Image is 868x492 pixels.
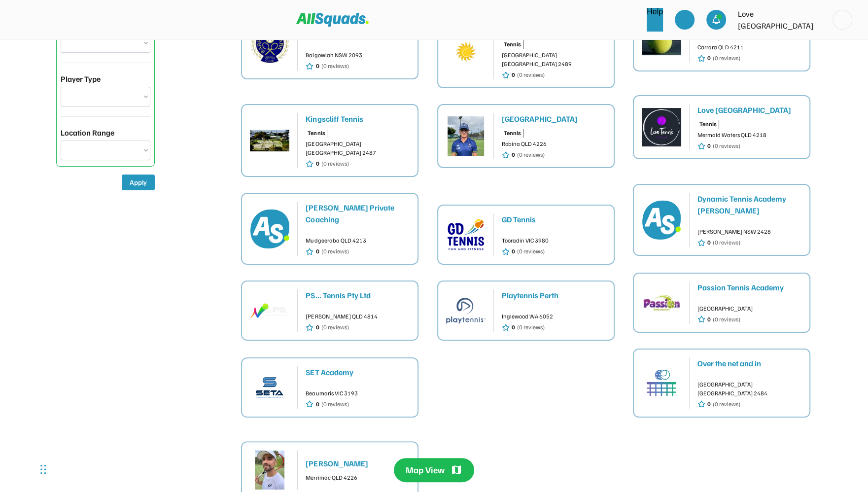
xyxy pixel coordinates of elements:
[306,202,410,225] div: [PERSON_NAME] Private Coaching
[321,323,348,332] div: (0 reviews)
[697,239,705,247] img: star-01%20%282%29.svg
[502,289,606,301] div: Playtennis Perth
[502,236,606,245] div: Tooradin VIC 3980
[321,400,348,409] div: (0 reviews)
[315,323,319,332] div: 0
[250,24,289,63] img: bareena_logo.gif
[502,151,510,159] img: star-01%20%282%29.svg
[250,291,289,330] img: PS...Tennis_SSa-R01b_Mil%20small%20size.png
[250,450,289,490] img: IMG_4217.JPG
[502,51,606,69] div: [GEOGRAPHIC_DATA] [GEOGRAPHIC_DATA] 2489
[306,236,410,245] div: Mudgeeraba QLD 4213
[315,62,319,70] div: 0
[446,116,486,156] img: IMG_0581.jpeg
[315,400,319,409] div: 0
[711,15,721,25] img: bell-03%20%281%29.svg
[642,200,681,240] img: AS-100x100%402x.png
[502,113,606,125] div: [GEOGRAPHIC_DATA]
[315,159,319,168] div: 0
[697,54,705,63] img: star-01%20%282%29.svg
[512,150,515,159] div: 0
[707,400,711,409] div: 0
[512,323,515,332] div: 0
[517,70,545,79] div: (0 reviews)
[306,51,410,60] div: Balgowlah NSW 2093
[122,175,155,190] button: Apply
[699,120,717,129] div: Tennis
[502,71,510,79] img: star-01%20%282%29.svg
[61,73,101,85] div: Player Type
[446,215,486,254] img: PNG%20BLUE.png
[697,104,801,116] div: Love [GEOGRAPHIC_DATA]
[306,247,313,256] img: star-01%20%282%29.svg
[250,121,289,160] img: IMG-20250324-WA0000.jpg
[707,141,711,150] div: 0
[697,281,801,293] div: Passion Tennis Academy
[713,238,740,247] div: (0 reviews)
[61,127,114,139] div: Location Range
[697,400,705,408] img: star-01%20%282%29.svg
[697,315,705,323] img: star-01%20%282%29.svg
[306,140,410,157] div: [GEOGRAPHIC_DATA] [GEOGRAPHIC_DATA] 2487
[697,227,801,236] div: [PERSON_NAME] NSW 2428
[517,247,545,256] div: (0 reviews)
[504,40,521,49] div: Tennis
[502,247,510,256] img: star-01%20%282%29.svg
[306,366,410,378] div: SET Academy
[321,159,348,168] div: (0 reviews)
[697,193,801,216] div: Dynamic Tennis Academy [PERSON_NAME]
[315,247,319,256] div: 0
[504,129,521,138] div: Tennis
[647,8,663,32] a: Help
[306,400,313,408] img: star-01%20%282%29.svg
[502,213,606,225] div: GD Tennis
[517,150,545,159] div: (0 reviews)
[306,389,410,398] div: Beaumaris VIC 3193
[406,464,445,476] div: Map View
[697,43,801,52] div: Carrara QLD 4211
[713,400,740,409] div: (0 reviews)
[321,247,348,256] div: (0 reviews)
[250,368,289,407] img: SETA%20new%20logo%20blue.png
[697,357,801,369] div: Over the net and in
[306,62,313,70] img: star-01%20%282%29.svg
[697,142,705,150] img: star-01%20%282%29.svg
[697,304,801,313] div: [GEOGRAPHIC_DATA]
[707,54,711,63] div: 0
[713,54,740,63] div: (0 reviews)
[306,113,410,125] div: Kingscliff Tennis
[697,131,801,140] div: Mermaid Waters QLD 4218
[642,107,681,147] img: LTPP_Logo_REV.jpeg
[250,209,289,248] img: AS-100x100%402x.png
[713,315,740,324] div: (0 reviews)
[517,323,545,332] div: (0 reviews)
[306,323,313,332] img: star-01%20%282%29.svg
[642,20,681,59] img: Screen%20Shot%202025-01-24%20at%203.14.40%20pm.png
[697,380,801,398] div: [GEOGRAPHIC_DATA] [GEOGRAPHIC_DATA] 2484
[446,32,486,71] img: Sunlight%20tennis%20logo.png
[713,141,740,150] div: (0 reviews)
[502,323,510,332] img: star-01%20%282%29.svg
[512,247,515,256] div: 0
[308,129,325,138] div: Tennis
[642,283,681,322] img: logo_square.gif
[833,10,852,29] img: LTPP_Logo_REV.jpeg
[738,8,827,32] div: Love [GEOGRAPHIC_DATA]
[642,363,681,403] img: 1000005499.png
[512,70,515,79] div: 0
[707,315,711,324] div: 0
[306,312,410,321] div: [PERSON_NAME] QLD 4814
[502,312,606,321] div: Inglewood WA 6052
[321,62,348,70] div: (0 reviews)
[707,238,711,247] div: 0
[446,291,486,330] img: playtennis%20blue%20logo%201.png
[296,13,369,27] img: Squad%20Logo.svg
[502,140,606,148] div: Robina QLD 4226
[306,289,410,301] div: PS... Tennis Pty Ltd
[306,160,313,168] img: star-01%20%282%29.svg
